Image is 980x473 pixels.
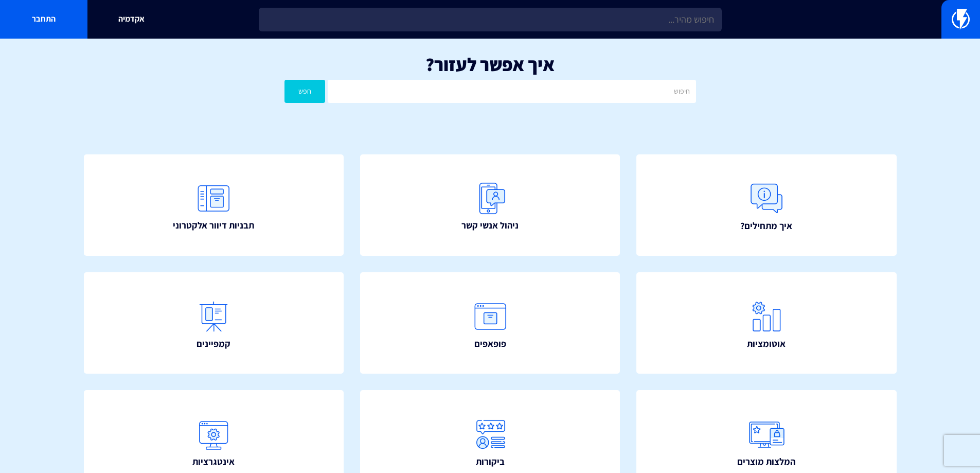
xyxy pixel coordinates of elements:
[173,219,254,232] span: תבניות דיוור אלקטרוני
[740,219,792,233] span: איך מתחילים?
[737,455,795,468] span: המלצות מוצרים
[84,272,344,374] a: קמפיינים
[461,219,519,232] span: ניהול אנשי קשר
[328,80,696,103] input: חיפוש
[197,337,230,351] span: קמפיינים
[636,154,897,256] a: איך מתחילים?
[747,337,786,351] span: אוטומציות
[636,272,897,374] a: אוטומציות
[84,154,344,256] a: תבניות דיוור אלקטרוני
[360,272,620,374] a: פופאפים
[192,455,235,468] span: אינטגרציות
[284,80,326,103] button: חפש
[360,154,620,256] a: ניהול אנשי קשר
[474,337,506,351] span: פופאפים
[15,54,965,75] h1: איך אפשר לעזור?
[259,8,722,31] input: חיפוש מהיר...
[476,455,505,468] span: ביקורות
